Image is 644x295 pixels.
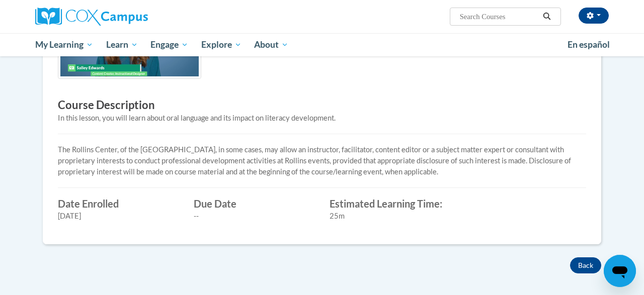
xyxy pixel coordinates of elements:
[58,144,586,177] p: The Rollins Center, of the [GEOGRAPHIC_DATA], in some cases, may allow an instructor, facilitator...
[35,8,148,26] img: Cox Campus
[201,39,242,51] span: Explore
[330,211,450,222] div: 25m
[254,39,288,51] span: About
[150,39,188,51] span: Engage
[195,33,248,56] a: Explore
[35,8,216,26] a: Cox Campus
[29,33,100,56] a: My Learning
[106,39,138,51] span: Learn
[539,11,554,23] button: Search
[58,198,179,209] label: Date Enrolled
[579,8,609,24] button: Account Settings
[568,39,610,50] span: En español
[561,34,616,55] a: En español
[194,198,314,209] label: Due Date
[144,33,195,56] a: Engage
[35,39,93,51] span: My Learning
[28,33,616,56] div: Main menu
[58,97,586,113] h3: Course Description
[459,11,539,23] input: Search Courses
[58,113,586,124] div: In this lesson, you will learn about oral language and its impact on literacy development.
[248,33,295,56] a: About
[100,33,144,56] a: Learn
[570,257,601,273] button: Back
[194,211,314,222] div: --
[330,198,450,209] label: Estimated Learning Time:
[604,255,636,287] iframe: Button to launch messaging window
[58,211,179,222] div: [DATE]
